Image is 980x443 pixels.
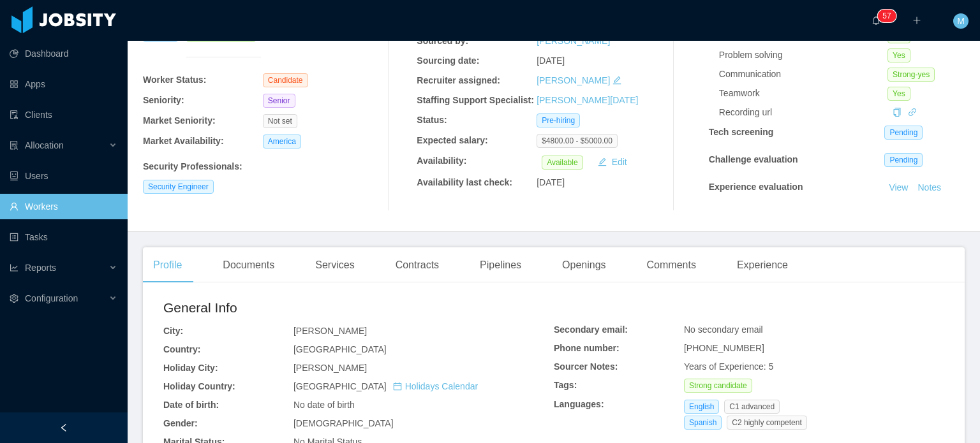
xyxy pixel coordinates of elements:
button: Notes [912,180,946,196]
b: Sourced by: [417,36,468,46]
a: icon: calendarHolidays Calendar [393,381,478,391]
b: Country: [163,344,200,354]
button: icon: editEdit [593,154,632,170]
span: Pre-hiring [537,113,580,127]
b: City: [163,326,183,336]
i: icon: setting [10,294,19,303]
strong: Experience evaluation [709,182,803,192]
b: Market Availability: [143,136,224,146]
span: [PERSON_NAME] [293,326,367,336]
i: icon: line-chart [10,263,19,272]
span: [PERSON_NAME] [293,363,367,373]
span: Pending [884,126,923,140]
div: Experience [727,247,798,283]
span: English [684,400,719,414]
span: Candidate [263,73,308,87]
a: icon: profileTasks [10,224,117,250]
i: icon: copy [893,108,902,117]
b: Recruiter assigned: [417,75,500,85]
strong: Challenge evaluation [709,154,798,164]
span: Not set [263,114,297,128]
i: icon: calendar [393,382,402,391]
a: [PERSON_NAME][DATE] [537,95,638,105]
a: [PERSON_NAME] [537,36,610,46]
b: Worker Status: [143,75,206,85]
a: icon: appstoreApps [10,71,117,97]
div: Documents [212,247,285,283]
span: C2 highly competent [727,416,806,430]
span: [GEOGRAPHIC_DATA] [293,381,478,391]
a: [PERSON_NAME] [537,75,610,85]
b: Expected salary: [417,135,487,145]
a: icon: userWorkers [10,194,117,219]
b: Secondary email: [554,324,628,335]
a: icon: pie-chartDashboard [10,41,117,66]
span: [GEOGRAPHIC_DATA] [293,344,387,354]
b: Tags: [554,380,577,390]
i: icon: solution [10,141,19,150]
b: Availability: [417,156,466,166]
a: icon: auditClients [10,102,117,127]
i: icon: link [908,108,917,117]
span: Senior [263,94,295,108]
div: Communication [719,68,887,81]
span: [DEMOGRAPHIC_DATA] [293,418,394,428]
div: Pipelines [470,247,531,283]
div: Services [305,247,364,283]
span: Configuration [25,293,78,303]
b: Holiday City: [163,363,218,373]
i: icon: edit [612,76,621,85]
span: Yes [887,87,910,101]
div: Problem solving [719,48,887,62]
span: M [957,13,965,29]
span: Spanish [684,416,722,430]
b: Seniority: [143,95,184,105]
button: Notes [912,210,946,225]
strong: Tech screening [709,127,774,137]
span: C1 advanced [724,400,780,414]
span: Reports [25,263,56,273]
span: No date of birth [293,400,355,410]
b: Date of birth: [163,400,219,410]
span: Yes [887,48,910,62]
h2: General Info [163,298,554,318]
b: Sourcer Notes: [554,361,618,372]
div: Profile [143,247,192,283]
b: Status: [417,115,447,125]
span: Security Engineer [143,180,214,194]
div: Copy [893,106,902,119]
p: 5 [882,10,887,22]
i: icon: bell [872,16,880,25]
span: $4800.00 - $5000.00 [537,134,618,148]
span: [PHONE_NUMBER] [684,343,764,353]
span: Strong-yes [887,68,935,82]
b: Languages: [554,399,604,409]
span: No secondary email [684,324,763,335]
b: Availability last check: [417,177,512,187]
div: Comments [637,247,706,283]
div: Teamwork [719,87,887,100]
b: Staffing Support Specialist: [417,95,534,105]
span: Pending [884,153,923,167]
b: Holiday Country: [163,381,235,391]
a: View [884,182,912,192]
div: Openings [552,247,616,283]
b: Sourcing date: [417,55,479,66]
span: [DATE] [537,177,565,187]
span: America [263,134,301,149]
sup: 57 [877,10,896,22]
b: Phone number: [554,343,620,353]
b: Gender: [163,418,198,428]
span: Years of Experience: 5 [684,361,773,372]
div: Contracts [385,247,449,283]
p: 7 [887,10,891,22]
a: icon: link [908,107,917,117]
span: [DATE] [537,55,565,66]
span: Allocation [25,140,64,150]
b: Security Professionals : [143,161,242,171]
i: icon: plus [912,16,921,25]
span: Strong candidate [684,379,752,393]
b: Market Seniority: [143,115,216,126]
a: icon: robotUsers [10,163,117,189]
div: Recording url [719,106,887,119]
